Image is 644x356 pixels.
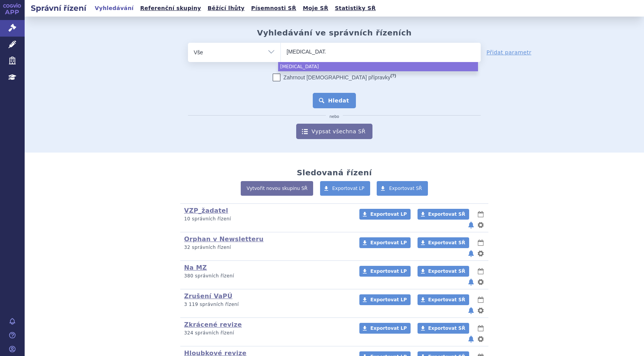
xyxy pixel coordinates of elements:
[300,3,330,13] a: Moje SŘ
[249,3,299,13] a: Písemnosti SŘ
[486,49,532,56] a: Přidat parametr
[477,267,485,276] button: lhůty
[428,269,465,274] span: Exportovat SŘ
[418,266,469,277] a: Exportovat SŘ
[477,238,485,247] button: lhůty
[477,249,485,258] button: nastavení
[138,3,203,13] a: Referenční skupiny
[477,220,485,230] button: nastavení
[359,294,411,305] a: Exportovat LP
[477,334,485,344] button: nastavení
[184,244,349,251] p: 32 správních řízení
[359,266,411,277] a: Exportovat LP
[205,3,247,13] a: Běžící lhůty
[370,326,407,331] span: Exportovat LP
[391,73,396,78] abbr: (?)
[477,295,485,304] button: lhůty
[25,3,92,13] h2: Správní řízení
[184,292,233,300] a: Zrušení VaPÚ
[467,220,475,230] button: notifikace
[418,294,469,305] a: Exportovat SŘ
[184,216,349,222] p: 10 správních řízení
[359,237,411,248] a: Exportovat LP
[418,209,469,220] a: Exportovat SŘ
[332,186,365,191] span: Exportovat LP
[477,277,485,287] button: nastavení
[92,3,136,13] a: Vyhledávání
[278,62,478,71] li: [MEDICAL_DATA]
[257,28,412,37] h2: Vyhledávání ve správních řízeních
[296,124,372,139] a: Vypsat všechna SŘ
[467,277,475,287] button: notifikace
[428,240,465,245] span: Exportovat SŘ
[184,321,242,328] a: Zkrácené revize
[313,93,356,108] button: Hledat
[241,181,313,196] a: Vytvořit novou skupinu SŘ
[389,186,422,191] span: Exportovat SŘ
[184,301,349,308] p: 3 119 správních řízení
[370,297,407,302] span: Exportovat LP
[184,273,349,279] p: 380 správních řízení
[467,249,475,258] button: notifikace
[370,212,407,217] span: Exportovat LP
[467,306,475,315] button: notifikace
[297,168,372,177] h2: Sledovaná řízení
[477,210,485,219] button: lhůty
[184,330,349,336] p: 324 správních řízení
[184,235,263,243] a: Orphan v Newsletteru
[370,269,407,274] span: Exportovat LP
[359,209,411,220] a: Exportovat LP
[428,212,465,217] span: Exportovat SŘ
[428,326,465,331] span: Exportovat SŘ
[418,237,469,248] a: Exportovat SŘ
[273,74,396,81] label: Zahrnout [DEMOGRAPHIC_DATA] přípravky
[418,323,469,334] a: Exportovat SŘ
[359,323,411,334] a: Exportovat LP
[184,207,228,214] a: VZP_žadatel
[332,3,378,13] a: Statistiky SŘ
[377,181,428,196] a: Exportovat SŘ
[467,334,475,344] button: notifikace
[370,240,407,245] span: Exportovat LP
[428,297,465,302] span: Exportovat SŘ
[477,306,485,315] button: nastavení
[477,324,485,333] button: lhůty
[320,181,371,196] a: Exportovat LP
[326,114,343,119] i: nebo
[184,264,207,271] a: Na MZ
